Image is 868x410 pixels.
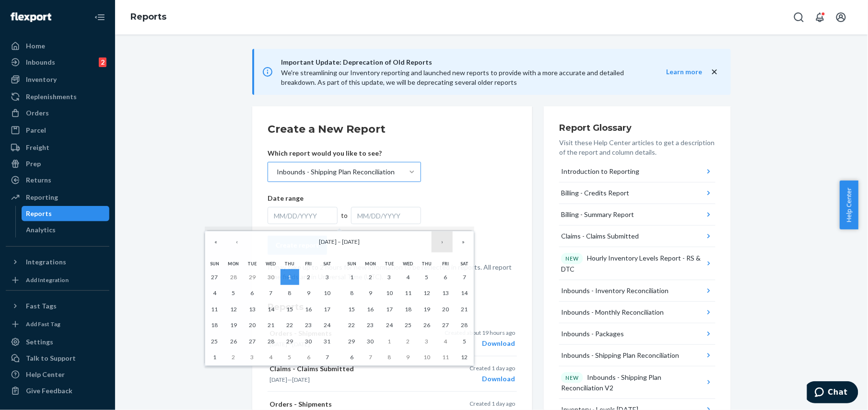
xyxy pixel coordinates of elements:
[281,68,624,86] span: We're streamlining our Inventory reporting and launched new reports to provide with a more accura...
[445,329,515,337] p: Created about 19 hours ago
[281,269,299,285] button: May 1, 2025
[230,306,237,313] abbr: May 12, 2025
[130,11,166,22] a: Reports
[268,207,338,224] div: MM/DD/YYYY
[261,349,280,365] button: June 4, 2025
[224,301,243,318] button: May 12, 2025
[469,399,515,408] p: Created 1 day ago
[261,269,280,285] button: April 30, 2025
[26,257,66,267] div: Integrations
[288,273,292,281] abbr: May 1, 2025
[26,159,41,169] div: Prep
[26,175,51,185] div: Returns
[250,289,254,296] abbr: May 6, 2025
[561,351,679,360] div: Inbounds - Shipping Plan Reconciliation
[261,301,280,318] button: May 14, 2025
[710,67,719,77] button: close
[436,333,455,350] button: July 4, 2025
[6,351,109,366] button: Talk to Support
[469,374,515,384] div: Download
[6,190,109,205] a: Reporting
[342,333,361,350] button: June 29, 2025
[442,289,449,296] abbr: June 13, 2025
[380,317,399,333] button: June 24, 2025
[305,261,312,266] abbr: Friday
[269,289,272,296] abbr: May 7, 2025
[463,338,466,345] abbr: July 5, 2025
[26,41,45,51] div: Home
[559,226,716,247] button: Claims - Claims Submitted
[123,3,174,31] ol: breadcrumbs
[22,222,110,238] a: Analytics
[299,349,318,365] button: June 6, 2025
[226,231,247,252] button: ‹
[386,321,393,329] abbr: June 24, 2025
[224,285,243,301] button: May 5, 2025
[399,301,417,318] button: June 18, 2025
[399,317,417,333] button: June 25, 2025
[559,280,716,302] button: Inbounds - Inventory Reconciliation
[810,8,830,27] button: Open notifications
[269,353,272,361] abbr: June 4, 2025
[249,338,256,345] abbr: May 27, 2025
[380,333,399,350] button: July 1, 2025
[350,289,353,296] abbr: June 8, 2025
[26,320,60,328] div: Add Fast Tag
[455,349,474,365] button: July 12, 2025
[26,75,57,84] div: Inventory
[369,273,372,281] abbr: June 2, 2025
[6,273,109,286] a: Add Integration
[26,57,55,67] div: Inbounds
[361,317,380,333] button: June 23, 2025
[286,338,293,345] abbr: May 29, 2025
[213,353,216,361] abbr: June 1, 2025
[230,273,237,281] abbr: April 28, 2025
[324,289,330,296] abbr: May 10, 2025
[418,317,436,333] button: June 26, 2025
[243,269,261,285] button: April 29, 2025
[559,366,716,399] button: NEWInbounds - Shipping Plan Reconciliation V2
[318,317,337,333] button: May 24, 2025
[436,317,455,333] button: June 27, 2025
[380,269,399,285] button: June 3, 2025
[461,353,468,361] abbr: July 12, 2025
[432,231,453,252] button: ›
[387,338,391,345] abbr: July 1, 2025
[281,301,299,318] button: May 15, 2025
[361,349,380,365] button: July 7, 2025
[26,92,77,102] div: Replenishments
[561,188,629,198] div: Billing - Credits Report
[292,376,310,383] time: [DATE]
[211,306,218,313] abbr: May 11, 2025
[405,306,411,313] abbr: June 18, 2025
[423,321,430,329] abbr: June 26, 2025
[26,276,69,284] div: Add Integration
[349,338,355,345] abbr: June 29, 2025
[261,333,280,350] button: May 28, 2025
[399,269,417,285] button: June 4, 2025
[369,353,372,361] abbr: July 7, 2025
[26,337,53,347] div: Settings
[319,238,337,245] span: [DATE]
[318,333,337,350] button: May 31, 2025
[232,289,235,296] abbr: May 5, 2025
[423,353,430,361] abbr: July 10, 2025
[6,383,109,399] button: Give Feedback
[243,285,261,301] button: May 6, 2025
[350,353,353,361] abbr: July 6, 2025
[249,321,256,329] abbr: May 20, 2025
[205,317,224,333] button: May 18, 2025
[243,301,261,318] button: May 13, 2025
[299,285,318,301] button: May 9, 2025
[561,231,639,241] div: Claims - Claims Submitted
[342,285,361,301] button: June 8, 2025
[840,181,858,229] button: Help Center
[559,138,716,157] p: Visit these Help Center articles to get a description of the report and column details.
[205,269,224,285] button: April 27, 2025
[211,273,218,281] abbr: April 27, 2025
[436,349,455,365] button: July 11, 2025
[318,301,337,318] button: May 17, 2025
[249,273,256,281] abbr: April 29, 2025
[444,338,447,345] abbr: July 4, 2025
